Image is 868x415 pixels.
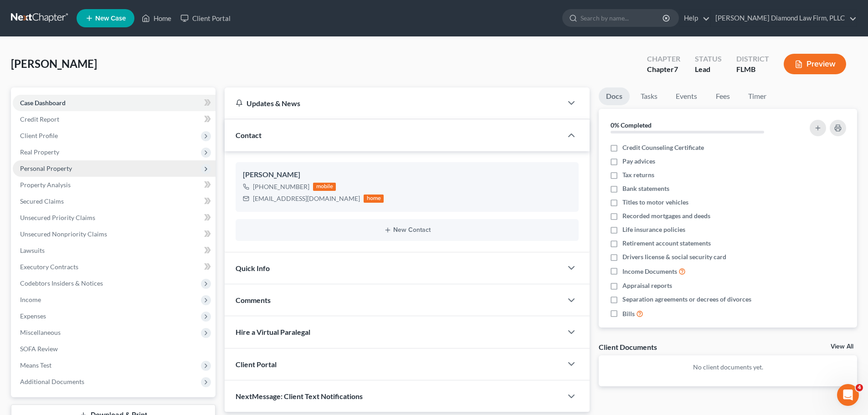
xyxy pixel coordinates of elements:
[20,197,64,205] span: Secured Claims
[622,267,677,276] span: Income Documents
[20,214,95,221] span: Unsecured Priority Claims
[13,226,216,242] a: Unsecured Nonpriority Claims
[95,15,126,22] span: New Case
[622,143,704,152] span: Credit Counseling Certificate
[837,384,859,406] iframe: Intercom live chat
[236,264,270,272] span: Quick Info
[13,242,216,259] a: Lawsuits
[13,177,216,193] a: Property Analysis
[253,182,309,191] div: [PHONE_NUMBER]
[13,259,216,275] a: Executory Contracts
[784,54,846,74] button: Preview
[622,252,726,261] span: Drivers license & social security card
[236,360,277,369] span: Client Portal
[622,225,685,234] span: Life insurance policies
[831,343,853,350] a: View All
[20,328,61,336] span: Miscellaneous
[622,295,751,304] span: Separation agreements or decrees of divorces
[622,170,654,179] span: Tax returns
[243,169,571,180] div: [PERSON_NAME]
[20,115,59,123] span: Credit Report
[11,57,97,70] span: [PERSON_NAME]
[599,87,630,105] a: Docs
[708,87,737,105] a: Fees
[20,99,66,107] span: Case Dashboard
[13,210,216,226] a: Unsecured Priority Claims
[622,309,635,318] span: Bills
[236,392,363,400] span: NextMessage: Client Text Notifications
[622,198,688,207] span: Titles to motor vehicles
[622,184,669,193] span: Bank statements
[236,98,551,108] div: Updates & News
[20,378,84,385] span: Additional Documents
[13,111,216,128] a: Credit Report
[137,10,176,26] a: Home
[741,87,774,105] a: Timer
[13,341,216,357] a: SOFA Review
[599,342,657,352] div: Client Documents
[13,95,216,111] a: Case Dashboard
[695,64,722,75] div: Lead
[364,195,384,203] div: home
[236,131,262,139] span: Contact
[633,87,665,105] a: Tasks
[313,183,336,191] div: mobile
[20,312,46,320] span: Expenses
[695,54,722,64] div: Status
[668,87,704,105] a: Events
[253,194,360,203] div: [EMAIL_ADDRESS][DOMAIN_NAME]
[13,193,216,210] a: Secured Claims
[711,10,857,26] a: [PERSON_NAME] Diamond Law Firm, PLLC
[20,296,41,303] span: Income
[622,239,711,248] span: Retirement account statements
[20,164,72,172] span: Personal Property
[20,279,103,287] span: Codebtors Insiders & Notices
[856,384,863,391] span: 4
[176,10,235,26] a: Client Portal
[647,54,680,64] div: Chapter
[611,121,652,129] strong: 0% Completed
[236,296,271,304] span: Comments
[20,345,58,353] span: SOFA Review
[20,246,45,254] span: Lawsuits
[622,211,710,220] span: Recorded mortgages and deeds
[20,148,59,156] span: Real Property
[236,328,310,336] span: Hire a Virtual Paralegal
[679,10,710,26] a: Help
[20,263,78,271] span: Executory Contracts
[674,65,678,73] span: 7
[20,181,71,189] span: Property Analysis
[580,10,664,26] input: Search by name...
[647,64,680,75] div: Chapter
[736,54,769,64] div: District
[606,363,850,372] p: No client documents yet.
[736,64,769,75] div: FLMB
[20,230,107,238] span: Unsecured Nonpriority Claims
[243,226,571,234] button: New Contact
[622,157,655,166] span: Pay advices
[20,132,58,139] span: Client Profile
[20,361,51,369] span: Means Test
[622,281,672,290] span: Appraisal reports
